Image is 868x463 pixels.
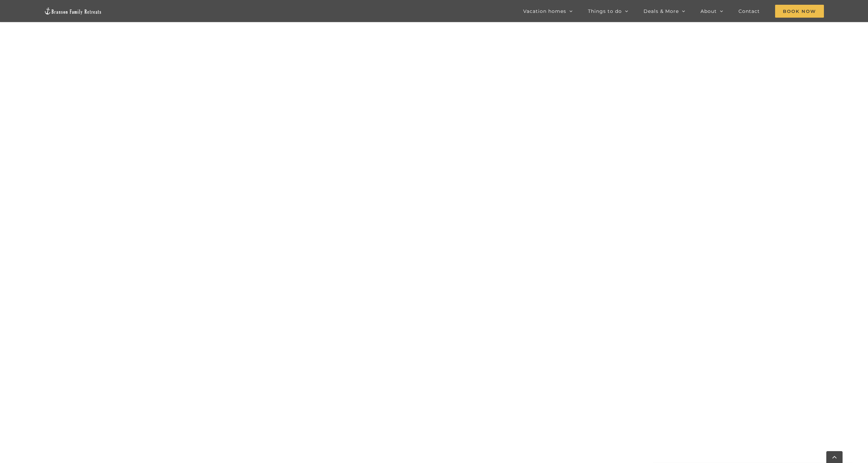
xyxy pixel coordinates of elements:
[523,9,566,14] span: Vacation homes
[775,5,824,18] span: Book Now
[588,9,622,14] span: Things to do
[701,9,717,14] span: About
[44,7,102,15] img: Branson Family Retreats Logo
[738,9,760,14] span: Contact
[644,9,679,14] span: Deals & More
